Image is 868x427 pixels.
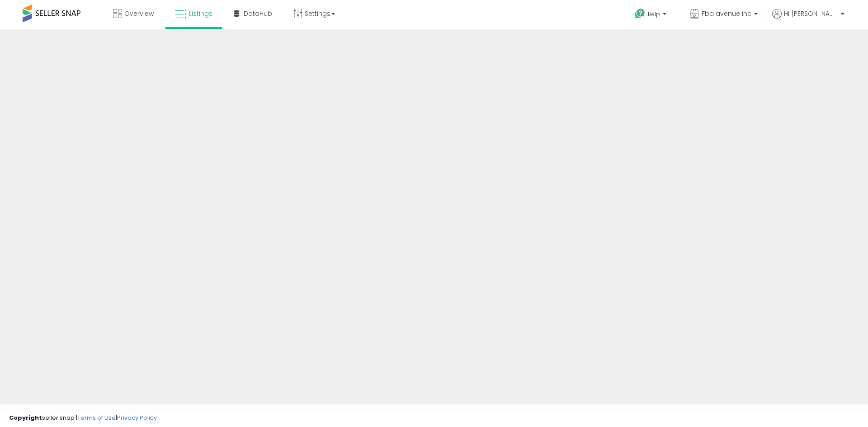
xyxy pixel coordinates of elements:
span: Hi [PERSON_NAME] [784,9,838,18]
a: Help [627,1,675,29]
span: Overview [124,9,154,18]
span: Help [648,10,660,18]
span: DataHub [244,9,272,18]
span: Fba avenue inc [702,9,751,18]
i: Get Help [634,8,646,19]
span: Listings [189,9,212,18]
a: Hi [PERSON_NAME] [772,9,844,29]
